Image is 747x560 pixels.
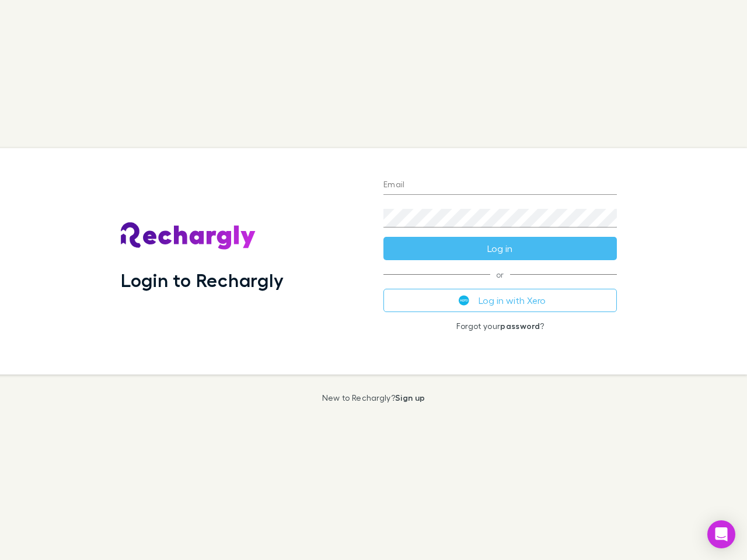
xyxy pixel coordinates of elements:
p: New to Rechargly? [322,393,425,402]
h1: Login to Rechargly [121,269,284,291]
button: Log in with Xero [383,289,617,312]
div: Open Intercom Messenger [707,520,735,548]
img: Xero's logo [459,295,469,306]
img: Rechargly's Logo [121,222,256,250]
p: Forgot your ? [383,321,617,331]
a: Sign up [395,393,425,402]
button: Log in [383,237,617,260]
span: or [383,274,617,275]
a: password [500,321,540,331]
